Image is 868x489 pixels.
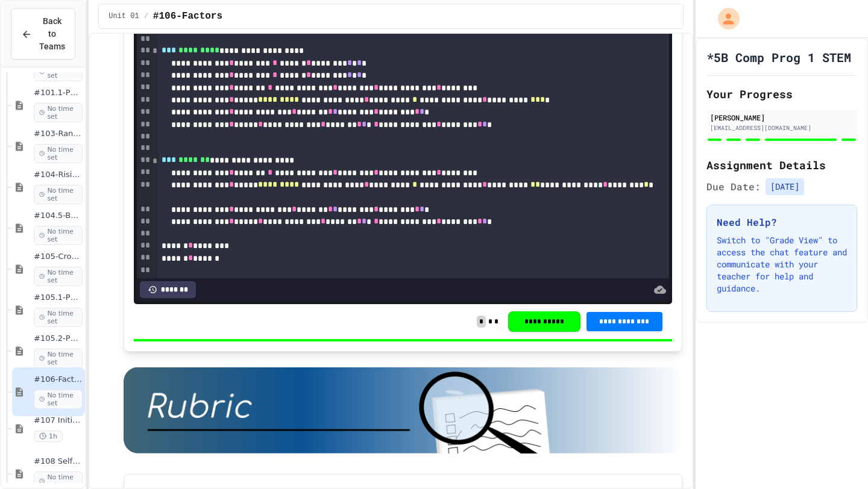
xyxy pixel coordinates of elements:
span: Due Date: [706,179,761,194]
h1: *5B Comp Prog 1 STEM [706,49,851,66]
span: No time set [34,226,83,245]
span: 1h [34,431,63,442]
span: #103-Random Box [34,129,83,139]
span: No time set [34,62,83,81]
span: No time set [34,103,83,122]
span: #105.1-PC-Diagonal line [34,293,83,303]
span: No time set [34,308,83,327]
span: #107 Initials using shapes(11pts) [34,416,83,426]
span: No time set [34,185,83,204]
span: #106-Factors [153,9,222,23]
h2: Assignment Details [706,157,857,173]
button: Back to Teams [11,8,75,60]
span: No time set [34,349,83,368]
span: #104-Rising Sun Plus [34,170,83,180]
span: #105.2-PC-Box on Box [34,334,83,344]
div: [PERSON_NAME] [710,112,854,123]
span: No time set [34,267,83,286]
h2: Your Progress [706,86,857,102]
span: #108 Self made review (15pts) [34,456,83,467]
div: [EMAIL_ADDRESS][DOMAIN_NAME] [710,123,854,132]
h3: Need Help? [717,215,847,229]
span: / [144,11,148,21]
p: Switch to "Grade View" to access the chat feature and communicate with your teacher for help and ... [717,234,847,294]
div: My Account [705,5,743,33]
span: #104.5-Basic Graphics Review [34,211,83,221]
span: #106-Factors [34,375,83,385]
span: #101.1-PC-Where am I? [34,88,83,98]
span: Unit 01 [108,11,139,21]
span: No time set [34,144,83,163]
span: #105-Cross Box [34,252,83,262]
span: Back to Teams [39,15,65,53]
span: [DATE] [766,178,804,195]
span: No time set [34,390,83,409]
